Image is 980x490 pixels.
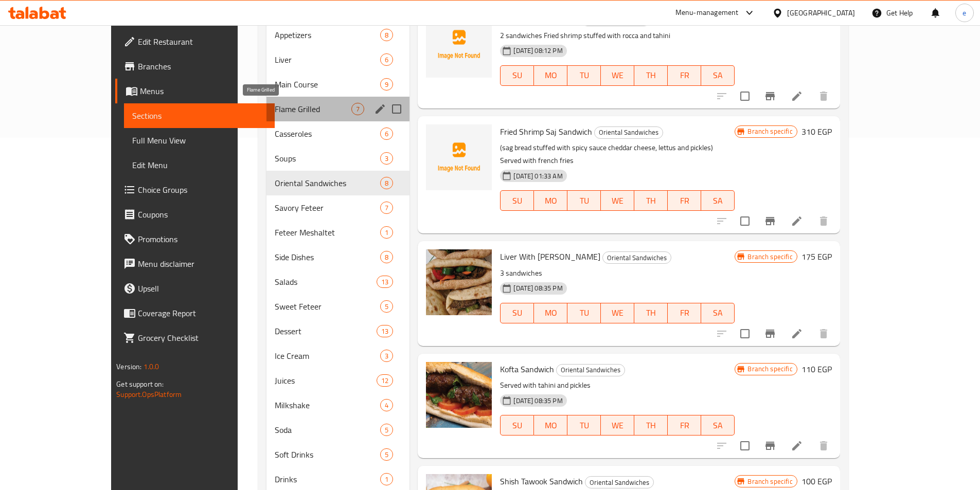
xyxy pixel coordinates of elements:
[132,134,266,147] span: Full Menu View
[811,433,836,458] button: delete
[701,303,735,323] button: SA
[426,362,492,428] img: Kofta Sandwich
[266,171,410,195] div: Oriental Sandwiches8
[505,305,530,320] span: SU
[572,418,597,433] span: TU
[701,190,735,211] button: SA
[275,177,381,189] span: Oriental Sandwiches
[500,249,600,264] span: Liver With [PERSON_NAME]
[275,29,381,41] span: Appetizers
[377,325,393,337] div: items
[380,202,393,214] div: items
[500,379,735,392] p: Served with tahini and pickles
[381,178,393,188] span: 8
[132,159,266,171] span: Edit Menu
[668,65,701,86] button: FR
[380,226,393,239] div: items
[380,350,393,362] div: items
[266,269,410,294] div: Salads13
[275,325,377,337] span: Dessert
[115,177,275,202] a: Choice Groups
[601,190,634,211] button: WE
[734,323,756,344] span: Select to update
[138,60,266,72] span: Branches
[605,68,630,83] span: WE
[115,227,275,251] a: Promotions
[115,29,275,54] a: Edit Restaurant
[138,332,266,344] span: Grocery Checklist
[426,249,492,315] img: Liver With Bran
[791,215,803,227] a: Edit menu item
[377,326,393,336] span: 13
[500,124,592,139] span: Fried Shrimp Saj Sandwich
[758,321,782,346] button: Branch-specific-item
[500,303,534,323] button: SU
[538,193,563,208] span: MO
[275,448,381,461] div: Soft Drinks
[380,300,393,313] div: items
[381,129,393,139] span: 6
[377,374,393,387] div: items
[534,303,567,323] button: MO
[734,210,756,232] span: Select to update
[567,190,601,211] button: TU
[758,433,782,458] button: Branch-specific-item
[275,53,381,66] span: Liver
[275,424,381,436] span: Soda
[743,126,796,136] span: Branch specific
[381,401,393,410] span: 4
[381,30,393,40] span: 8
[500,190,534,211] button: SU
[500,267,735,280] p: 3 sandwiches
[266,393,410,418] div: Milkshake4
[668,415,701,435] button: FR
[705,305,730,320] span: SA
[603,252,671,264] span: Oriental Sandwiches
[602,251,671,264] div: Oriental Sandwiches
[567,65,601,86] button: TU
[638,193,664,208] span: TH
[505,418,530,433] span: SU
[351,103,364,115] div: items
[372,101,388,117] button: edit
[509,171,566,181] span: [DATE] 01:33 AM
[672,418,697,433] span: FR
[266,195,410,220] div: Savory Feteer7
[701,415,735,435] button: SA
[138,282,266,295] span: Upsell
[534,190,567,211] button: MO
[275,202,381,214] span: Savory Feteer
[505,68,530,83] span: SU
[801,474,832,488] h6: 100 EGP
[380,473,393,485] div: items
[266,146,410,171] div: Soups3
[605,305,630,320] span: WE
[116,388,182,401] a: Support.OpsPlatform
[672,193,697,208] span: FR
[538,68,563,83] span: MO
[266,121,410,146] div: Casseroles6
[585,476,654,488] div: Oriental Sandwiches
[634,303,668,323] button: TH
[116,360,141,373] span: Version:
[572,193,597,208] span: TU
[963,7,966,19] span: e
[275,226,381,239] span: Feteer Meshaltet
[275,300,381,313] div: Sweet Feteer
[275,128,381,140] span: Casseroles
[266,72,410,97] div: Main Course9
[787,7,855,19] div: [GEOGRAPHIC_DATA]
[500,29,735,42] p: 2 sandwiches Fried shrimp stuffed with rocca and tahini
[115,202,275,227] a: Coupons
[734,435,756,457] span: Select to update
[811,209,836,233] button: delete
[266,368,410,393] div: Juices12
[500,65,534,86] button: SU
[758,209,782,233] button: Branch-specific-item
[791,440,803,452] a: Edit menu item
[594,126,663,139] div: Oriental Sandwiches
